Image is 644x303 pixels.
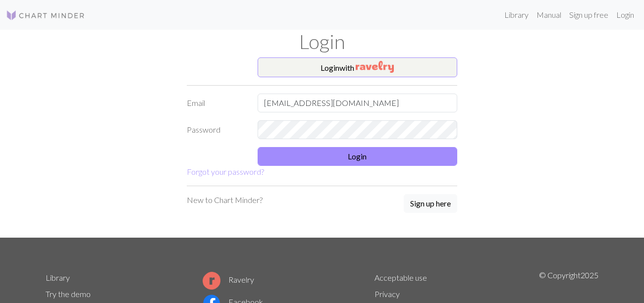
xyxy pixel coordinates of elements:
[258,147,458,166] button: Login
[404,194,457,213] button: Sign up here
[533,5,565,25] a: Manual
[356,61,394,73] img: Ravelry
[375,289,400,299] a: Privacy
[46,289,91,299] a: Try the demo
[565,5,612,25] a: Sign up free
[203,272,220,290] img: Ravelry logo
[258,57,458,77] button: Loginwith
[375,273,427,282] a: Acceptable use
[404,194,457,214] a: Sign up here
[612,5,638,25] a: Login
[187,194,263,206] p: New to Chart Minder?
[181,94,252,112] label: Email
[6,9,85,21] img: Logo
[40,30,604,53] h1: Login
[46,273,70,282] a: Library
[187,167,264,176] a: Forgot your password?
[181,120,252,139] label: Password
[500,5,533,25] a: Library
[203,275,254,284] a: Ravelry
